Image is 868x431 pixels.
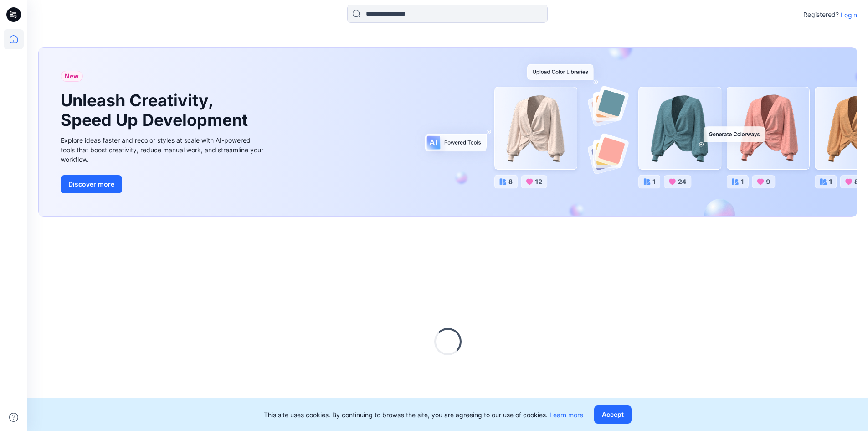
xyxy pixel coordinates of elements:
p: Registered? [803,9,839,20]
div: Explore ideas faster and recolor styles at scale with AI-powered tools that boost creativity, red... [61,135,266,164]
p: This site uses cookies. By continuing to browse the site, you are agreeing to our use of cookies. [264,410,583,420]
span: New [65,71,79,82]
a: Discover more [61,175,266,193]
button: Accept [594,405,632,424]
a: Learn more [550,411,583,419]
button: Discover more [61,175,122,193]
h1: Unleash Creativity, Speed Up Development [61,91,252,130]
p: Login [841,10,857,20]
